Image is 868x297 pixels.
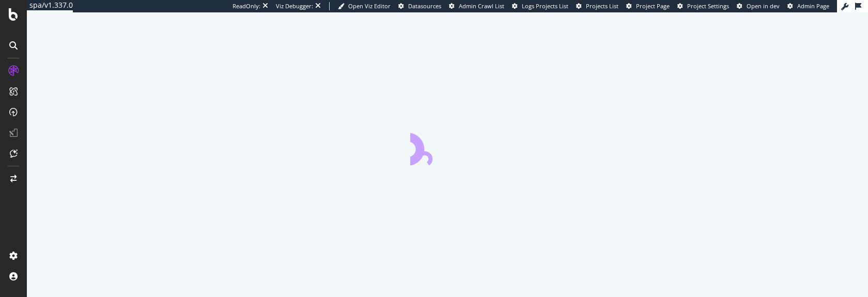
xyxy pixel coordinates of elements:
div: animation [410,128,485,165]
span: Admin Page [797,2,829,10]
a: Datasources [398,2,441,10]
span: Project Page [636,2,670,10]
span: Admin Crawl List [459,2,504,10]
a: Open in dev [737,2,780,10]
a: Project Page [626,2,670,10]
span: Projects List [586,2,618,10]
span: Project Settings [687,2,729,10]
a: Projects List [576,2,618,10]
a: Logs Projects List [512,2,568,10]
div: ReadOnly: [233,2,260,10]
div: Viz Debugger: [276,2,313,10]
a: Open Viz Editor [338,2,391,10]
a: Project Settings [677,2,729,10]
span: Open in dev [747,2,780,10]
span: Datasources [408,2,441,10]
a: Admin Crawl List [449,2,504,10]
span: Open Viz Editor [348,2,391,10]
a: Admin Page [787,2,829,10]
span: Logs Projects List [522,2,568,10]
